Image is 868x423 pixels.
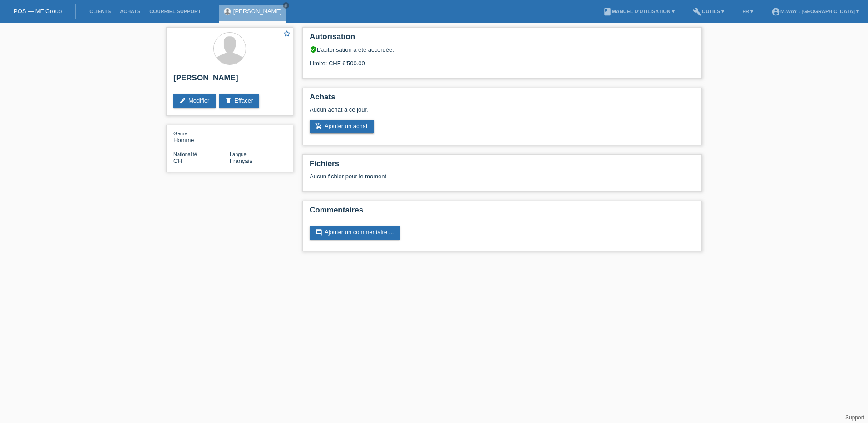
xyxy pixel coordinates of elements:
i: verified_user [310,46,317,53]
a: add_shopping_cartAjouter un achat [310,120,374,133]
a: Courriel Support [145,9,205,14]
a: Achats [115,9,145,14]
span: Français [230,157,252,164]
div: Aucun fichier pour le moment [310,173,587,180]
a: commentAjouter un commentaire ... [310,226,400,240]
a: buildOutils ▾ [688,9,729,14]
div: Aucun achat à ce jour. [310,106,695,120]
i: delete [225,97,232,104]
div: L’autorisation a été accordée. [310,46,695,53]
span: Nationalité [173,152,197,157]
a: FR ▾ [738,9,758,14]
a: deleteEffacer [219,94,259,108]
i: close [284,3,288,8]
a: account_circlem-way - [GEOGRAPHIC_DATA] ▾ [767,9,863,14]
a: Clients [85,9,115,14]
div: Homme [173,130,230,143]
h2: Fichiers [310,159,695,173]
h2: Autorisation [310,32,695,46]
a: editModifier [173,94,216,108]
a: Support [845,414,864,421]
i: comment [315,229,322,236]
a: POS — MF Group [14,8,62,15]
h2: [PERSON_NAME] [173,74,286,87]
div: Limite: CHF 6'500.00 [310,53,695,67]
i: edit [179,97,186,104]
a: close [283,2,289,9]
i: book [603,7,612,16]
span: Langue [230,152,247,157]
h2: Achats [310,93,695,106]
a: star_border [283,30,291,39]
span: Genre [173,131,187,136]
i: build [693,7,702,16]
i: account_circle [771,7,780,16]
i: star_border [283,30,291,38]
h2: Commentaires [310,206,695,219]
a: bookManuel d’utilisation ▾ [598,9,679,14]
i: add_shopping_cart [315,123,322,130]
span: Suisse [173,157,182,164]
a: [PERSON_NAME] [233,8,282,15]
